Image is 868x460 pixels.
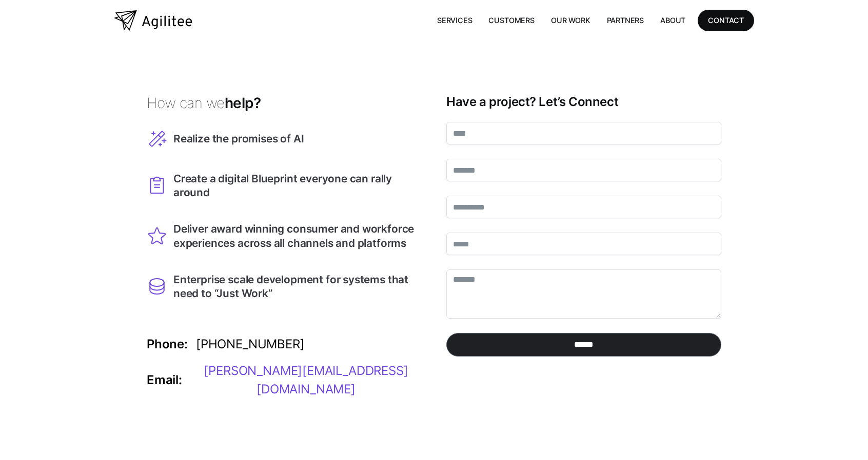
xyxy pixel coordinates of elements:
[147,338,188,350] div: Phone:
[147,94,225,112] span: How can we
[196,335,305,353] div: [PHONE_NUMBER]
[173,222,422,249] div: Deliver award winning consumer and workforce experiences across all channels and platforms
[652,10,694,31] a: About
[173,172,422,199] div: Create a digital Blueprint everyone can rally around
[446,94,721,110] h3: Have a project? Let’s Connect
[429,10,481,31] a: Services
[147,374,182,386] div: Email:
[147,94,422,112] h3: help?
[480,10,542,31] a: Customers
[173,273,422,300] div: Enterprise scale development for systems that need to “Just Work”
[114,10,192,31] a: home
[543,10,599,31] a: Our Work
[190,362,422,399] div: [PERSON_NAME][EMAIL_ADDRESS][DOMAIN_NAME]
[446,122,721,363] form: Contact Form
[599,10,653,31] a: Partners
[708,14,744,27] div: CONTACT
[173,132,304,145] div: Realize the promises of AI
[698,10,754,31] a: CONTACT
